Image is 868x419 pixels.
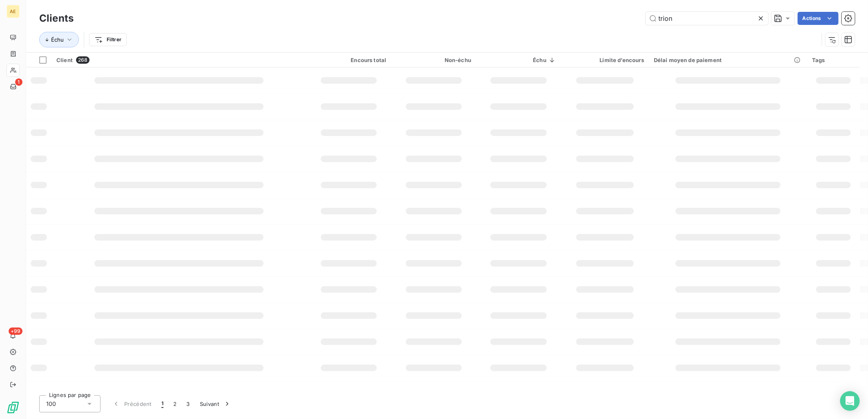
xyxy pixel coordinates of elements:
span: Échu [51,36,64,43]
input: Rechercher [646,12,768,25]
span: 1 [15,78,22,86]
button: 2 [168,395,181,412]
div: Échu [481,57,556,63]
div: Encours total [311,57,387,63]
button: Échu [39,32,79,47]
button: Actions [798,12,839,25]
button: Suivant [195,395,236,412]
button: 1 [157,395,168,412]
span: 1 [161,400,163,408]
div: Délai moyen de paiement [654,57,802,63]
button: 3 [182,395,195,412]
button: Filtrer [89,33,127,46]
div: AE [7,5,20,18]
button: Précédent [107,395,157,412]
h3: Clients [39,11,74,26]
div: Limite d’encours [566,57,644,63]
div: Tags [812,57,855,63]
span: 100 [46,400,56,408]
div: Non-échu [396,57,471,63]
div: Open Intercom Messenger [840,391,860,411]
span: +99 [9,328,22,335]
span: 268 [76,56,89,64]
span: Client [56,57,73,63]
img: Logo LeanPay [7,401,20,414]
a: 1 [7,80,19,93]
